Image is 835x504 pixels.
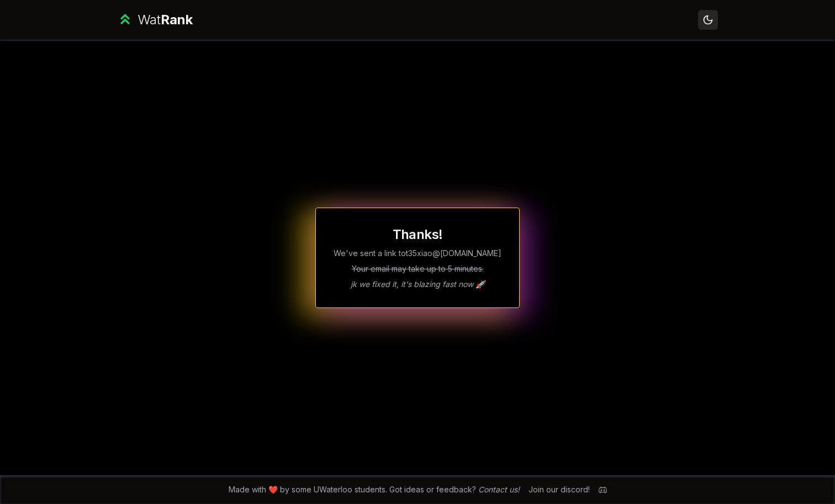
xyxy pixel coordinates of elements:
[161,12,193,28] span: Rank
[334,226,501,243] h1: Thanks!
[334,279,501,290] p: jk we fixed it, it's blazing fast now 🚀
[334,248,501,259] p: We've sent a link to t35xiao @[DOMAIN_NAME]
[478,485,520,494] a: Contact us!
[529,484,590,495] div: Join our discord!
[117,11,193,29] a: WatRank
[334,263,501,274] p: Your email may take up to 5 minutes.
[229,484,520,495] span: Made with ❤️ by some UWaterloo students. Got ideas or feedback?
[138,11,193,29] div: Wat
